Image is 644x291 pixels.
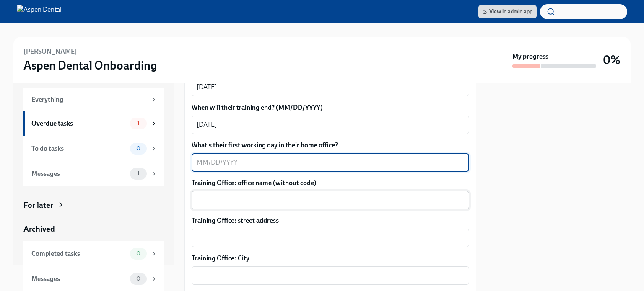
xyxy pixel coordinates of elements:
[483,8,532,16] span: View in admin app
[23,88,164,111] a: Everything
[31,249,127,258] div: Completed tasks
[23,161,164,186] a: Messages1
[23,111,164,136] a: Overdue tasks1
[23,224,164,234] a: Archived
[192,178,469,188] label: Training Office: office name (without code)
[192,254,469,263] label: Training Office: City
[23,47,77,56] h6: [PERSON_NAME]
[603,52,621,67] h3: 0%
[23,58,157,73] h3: Aspen Dental Onboarding
[131,250,145,257] span: 0
[512,52,548,61] strong: My progress
[132,170,145,177] span: 1
[132,120,145,126] span: 1
[31,144,127,153] div: To do tasks
[31,95,147,104] div: Everything
[197,120,464,130] textarea: [DATE]
[31,169,127,178] div: Messages
[23,136,164,161] a: To do tasks0
[192,103,469,112] label: When will their training end? (MM/DD/YYYY)
[23,200,164,211] a: For later
[197,82,464,92] textarea: [DATE]
[192,216,469,225] label: Training Office: street address
[192,141,469,150] label: What's their first working day in their home office?
[23,200,53,211] div: For later
[31,274,127,283] div: Messages
[131,276,145,282] span: 0
[31,119,127,128] div: Overdue tasks
[131,145,145,152] span: 0
[478,5,537,18] a: View in admin app
[23,241,164,266] a: Completed tasks0
[17,5,62,18] img: Aspen Dental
